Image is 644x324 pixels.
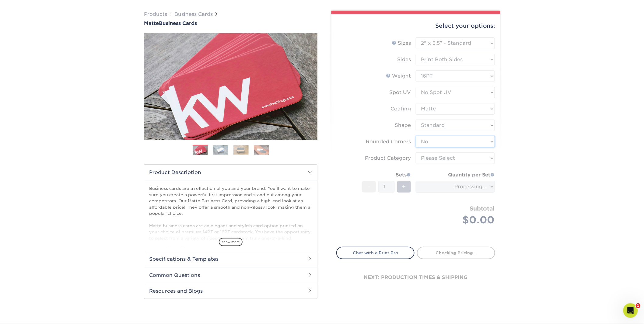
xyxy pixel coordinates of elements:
[144,165,317,180] h2: Product Description
[254,145,269,155] img: Business Cards 04
[336,259,495,296] div: next: production times & shipping
[144,267,317,283] h2: Common Questions
[144,20,317,26] h1: Business Cards
[417,247,495,259] a: Checking Pricing...
[193,143,208,158] img: Business Cards 01
[336,247,415,259] a: Chat with a Print Pro
[144,20,317,26] a: MatteBusiness Cards
[336,14,495,37] div: Select your options:
[144,283,317,299] h2: Resources and Blogs
[219,238,243,246] span: show more
[149,185,312,272] p: Business cards are a reflection of you and your brand. You'll want to make sure you create a powe...
[174,11,213,17] a: Business Cards
[213,145,228,155] img: Business Cards 02
[144,251,317,267] h2: Specifications & Templates
[144,11,167,17] a: Products
[233,145,249,155] img: Business Cards 03
[636,303,641,308] span: 1
[144,20,159,26] span: Matte
[623,303,638,318] iframe: Intercom live chat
